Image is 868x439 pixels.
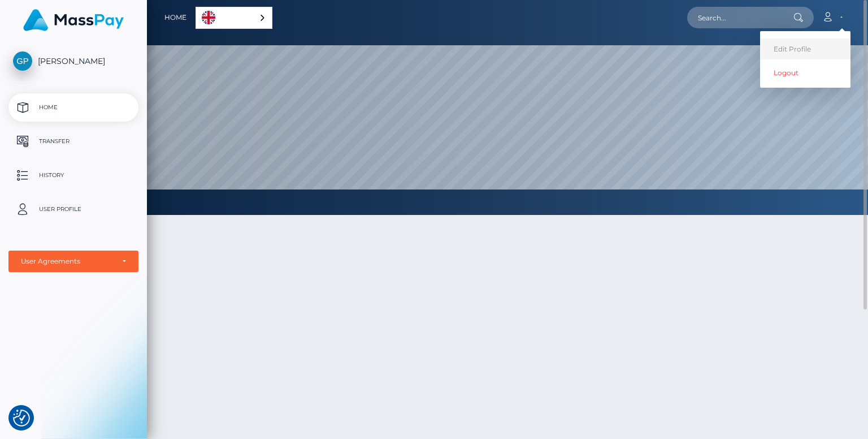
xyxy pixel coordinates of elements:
aside: Language selected: English [196,7,272,29]
a: English [196,7,272,28]
div: Language [196,7,272,29]
p: Home [13,99,134,116]
input: Search... [687,7,793,28]
a: User Profile [8,195,138,223]
img: Revisit consent button [13,410,30,427]
div: User Agreements [21,257,114,266]
button: Consent Preferences [13,410,30,427]
a: Logout [760,62,850,83]
a: Transfer [8,127,138,156]
a: Edit Profile [760,38,850,59]
span: [PERSON_NAME] [8,56,138,66]
p: Transfer [13,133,134,150]
a: History [8,161,138,190]
p: History [13,167,134,184]
img: MassPay [23,9,124,31]
button: User Agreements [8,251,138,272]
a: Home [164,6,186,29]
a: Home [8,93,138,122]
p: User Profile [13,201,134,218]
